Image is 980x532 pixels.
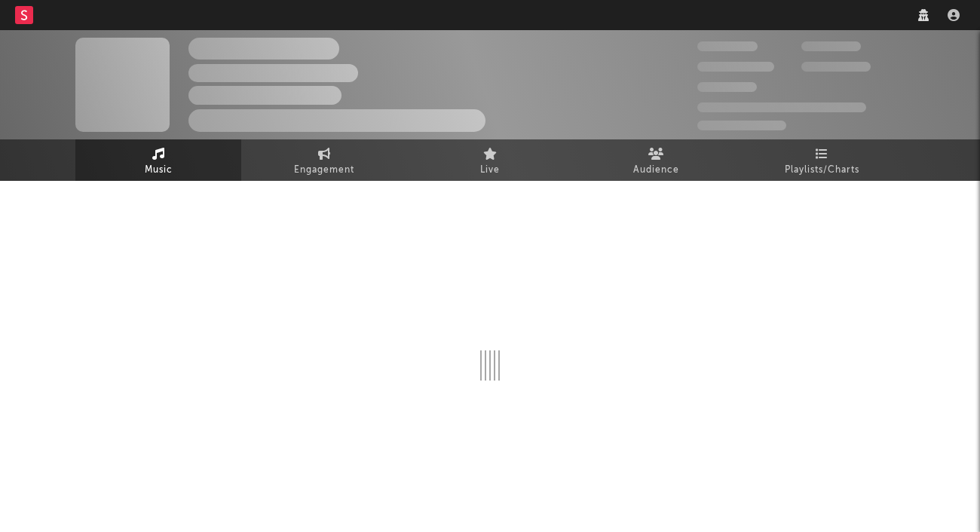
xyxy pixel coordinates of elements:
span: Jump Score: 85.0 [697,121,786,130]
span: Music [145,161,173,179]
span: Playlists/Charts [785,161,859,179]
span: 100,000 [801,41,861,51]
span: Engagement [294,161,354,179]
span: Live [480,161,500,179]
span: 1,000,000 [801,62,871,72]
a: Engagement [241,139,407,181]
a: Audience [573,139,739,181]
span: 100,000 [697,82,757,92]
a: Music [75,139,241,181]
span: 300,000 [697,41,758,51]
span: 50,000,000 Monthly Listeners [697,102,866,112]
a: Playlists/Charts [739,139,905,181]
span: 50,000,000 [697,62,774,72]
a: Live [407,139,573,181]
span: Audience [633,161,679,179]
